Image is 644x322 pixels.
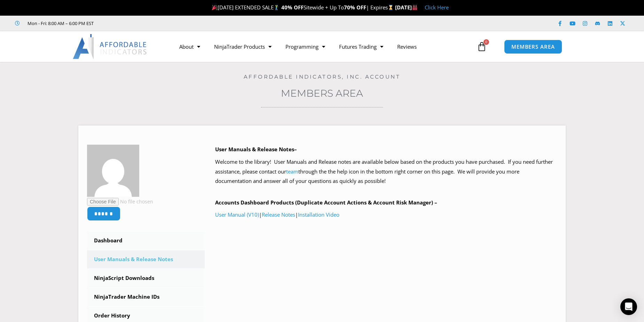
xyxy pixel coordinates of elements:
[210,4,395,11] span: [DATE] EXTENDED SALE Sitewide + Up To | Expires
[103,20,208,27] iframe: Customer reviews powered by Trustpilot
[87,145,139,197] img: 78cd88597ba5dcb2cffd4b0789e3f4e0f54c12e768fb8ffda02f5df6ccec1d4a
[395,4,418,11] strong: [DATE]
[620,298,637,315] div: Open Intercom Messenger
[87,250,205,268] a: User Manuals & Release Notes
[390,39,424,55] a: Reviews
[466,37,497,57] a: 0
[388,5,393,10] img: ⌛
[207,39,278,55] a: NinjaTrader Products
[484,39,489,45] span: 0
[281,4,304,11] strong: 40% OFF
[87,269,205,287] a: NinjaScript Downloads
[215,157,557,186] p: Welcome to the library! User Manuals and Release notes are available below based on the products ...
[215,146,297,153] b: User Manuals & Release Notes–
[172,39,475,55] nav: Menu
[215,211,259,218] a: User Manual (V10)
[504,40,562,54] a: MEMBERS AREA
[281,87,363,99] a: Members Area
[26,19,94,27] span: Mon - Fri: 8:00 AM – 6:00 PM EST
[172,39,207,55] a: About
[215,199,437,206] b: Accounts Dashboard Products (Duplicate Account Actions & Account Risk Manager) –
[244,73,401,80] a: Affordable Indicators, Inc. Account
[425,4,449,11] a: Click Here
[412,5,417,10] img: 🏭
[332,39,390,55] a: Futures Trading
[262,211,295,218] a: Release Notes
[298,211,339,218] a: Installation Video
[87,232,205,250] a: Dashboard
[73,34,148,59] img: LogoAI | Affordable Indicators – NinjaTrader
[286,168,298,175] a: team
[344,4,366,11] strong: 70% OFF
[87,288,205,306] a: NinjaTrader Machine IDs
[212,5,217,10] img: 🎉
[274,5,279,10] img: 🏌️‍♂️
[215,210,557,220] p: | |
[278,39,332,55] a: Programming
[511,44,555,49] span: MEMBERS AREA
